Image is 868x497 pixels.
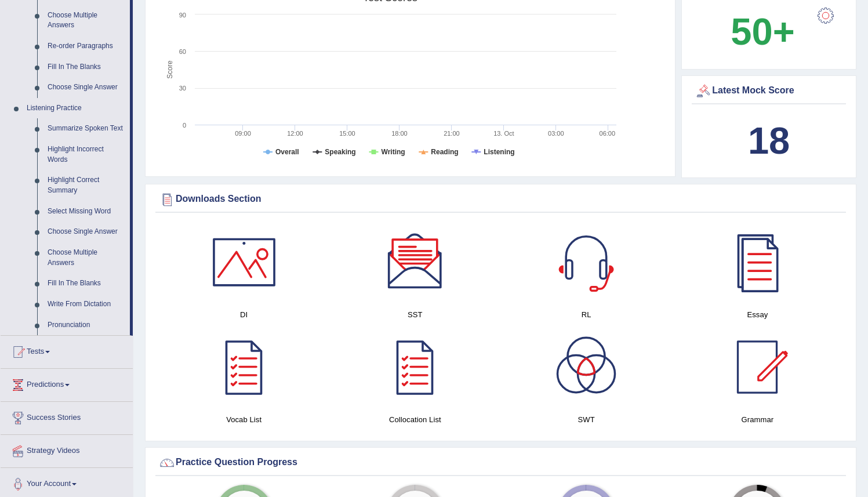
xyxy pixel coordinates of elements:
[1,468,133,497] a: Your Account
[335,309,495,321] h4: SST
[21,98,130,119] a: Listening Practice
[444,130,460,137] text: 21:00
[183,122,186,129] text: 0
[695,82,843,100] div: Latest Mock Score
[42,118,130,139] a: Summarize Spoken Text
[548,130,564,137] text: 03:00
[678,309,837,321] h4: Essay
[166,60,174,79] tspan: Score
[42,315,130,336] a: Pronunciation
[507,413,666,426] h4: SWT
[275,148,299,156] tspan: Overall
[431,148,458,156] tspan: Reading
[1,402,133,431] a: Success Stories
[42,5,130,36] a: Choose Multiple Answers
[339,130,355,137] text: 15:00
[42,170,130,201] a: Highlight Correct Summary
[678,413,837,426] h4: Grammar
[507,309,666,321] h4: RL
[42,77,130,98] a: Choose Single Answer
[179,85,186,92] text: 30
[287,130,303,137] text: 12:00
[235,130,251,137] text: 09:00
[42,36,130,57] a: Re-order Paragraphs
[731,10,794,53] b: 50+
[382,148,405,156] tspan: Writing
[42,201,130,222] a: Select Missing Word
[1,369,133,398] a: Predictions
[493,130,514,137] tspan: 13. Oct
[335,413,495,426] h4: Collocation List
[179,48,186,55] text: 60
[748,119,790,162] b: 18
[179,12,186,19] text: 90
[1,336,133,365] a: Tests
[164,413,324,426] h4: Vocab List
[42,242,130,273] a: Choose Multiple Answers
[42,222,130,242] a: Choose Single Answer
[325,148,355,156] tspan: Speaking
[42,273,130,294] a: Fill In The Blanks
[164,309,324,321] h4: DI
[484,148,514,156] tspan: Listening
[158,454,843,471] div: Practice Question Progress
[600,130,616,137] text: 06:00
[42,294,130,315] a: Write From Dictation
[391,130,408,137] text: 18:00
[42,139,130,170] a: Highlight Incorrect Words
[1,435,133,464] a: Strategy Videos
[42,57,130,78] a: Fill In The Blanks
[158,191,843,208] div: Downloads Section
